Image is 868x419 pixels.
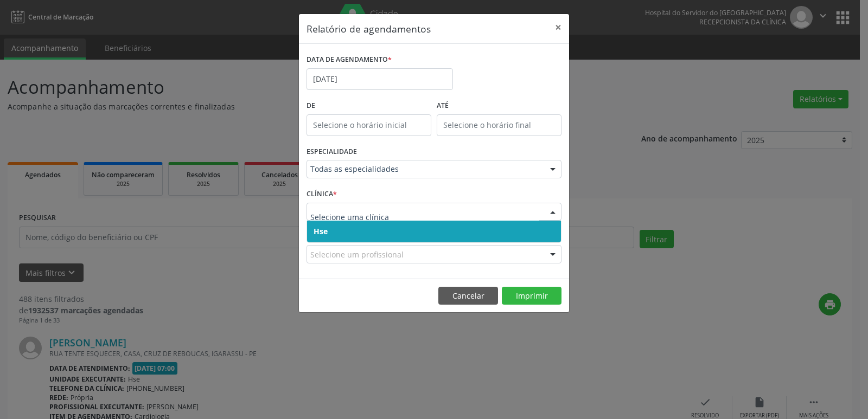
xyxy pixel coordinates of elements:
[502,287,561,305] button: Imprimir
[307,186,337,203] label: CLÍNICA
[307,144,357,160] label: ESPECIALIDADE
[307,22,431,36] h5: Relatório de agendamentos
[310,164,539,175] span: Todas as especialidades
[307,114,431,136] input: Selecione o horário inicial
[310,207,539,228] input: Selecione uma clínica
[307,68,453,90] input: Selecione uma data ou intervalo
[437,98,561,114] label: ATÉ
[547,14,569,41] button: Close
[307,51,392,68] label: DATA DE AGENDAMENTO
[307,98,431,114] label: De
[310,249,404,260] span: Selecione um profissional
[437,114,561,136] input: Selecione o horário final
[314,226,328,236] span: Hse
[438,287,498,305] button: Cancelar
